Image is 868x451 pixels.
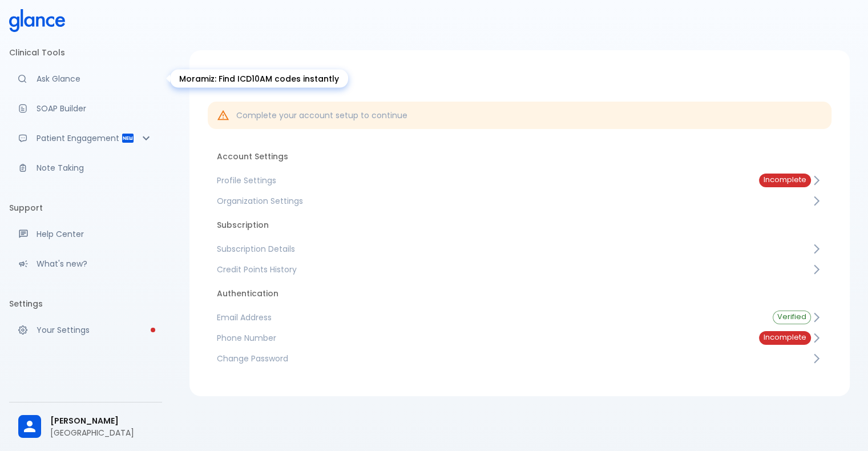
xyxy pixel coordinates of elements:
[217,332,741,344] span: Phone Number
[9,66,162,91] a: Moramiz: Find ICD10AM codes instantly
[37,258,153,269] p: What's new?
[208,348,831,369] a: Change Password
[9,407,162,446] div: [PERSON_NAME][GEOGRAPHIC_DATA]
[9,96,162,121] a: Docugen: Compose a clinical documentation in seconds
[9,194,162,222] li: Support
[208,280,831,307] li: Authentication
[37,103,153,114] p: SOAP Builder
[9,290,162,317] li: Settings
[9,155,162,180] a: Advanced note-taking
[217,243,811,255] span: Subscription Details
[208,211,831,239] li: Subscription
[9,222,162,247] a: Get help from our support team
[208,307,831,328] a: Email AddressVerified
[208,259,831,280] a: Credit Points History
[208,328,831,348] a: Phone NumberIncomplete
[9,126,162,151] div: Patient Reports & Referrals
[217,175,741,186] span: Profile Settings
[208,239,831,259] a: Subscription Details
[170,70,348,88] div: Moramiz: Find ICD10AM codes instantly
[208,69,831,83] h3: Account Settings
[759,176,811,184] span: Incomplete
[217,264,811,275] span: Credit Points History
[37,162,153,174] p: Note Taking
[37,228,153,240] p: Help Center
[9,317,162,343] a: Please complete account setup
[759,333,811,342] span: Incomplete
[50,427,153,438] p: [GEOGRAPHIC_DATA]
[37,132,121,144] p: Patient Engagement
[773,313,810,321] span: Verified
[208,191,831,211] a: Organization Settings
[217,353,811,364] span: Change Password
[217,312,754,323] span: Email Address
[208,170,831,191] a: Profile SettingsIncomplete
[217,195,811,207] span: Organization Settings
[37,324,153,336] p: Your Settings
[9,251,162,276] div: Recent updates and feature releases
[50,415,153,427] span: [PERSON_NAME]
[37,73,153,84] p: Ask Glance
[236,110,407,121] p: Complete your account setup to continue
[208,143,831,170] li: Account Settings
[9,39,162,66] li: Clinical Tools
